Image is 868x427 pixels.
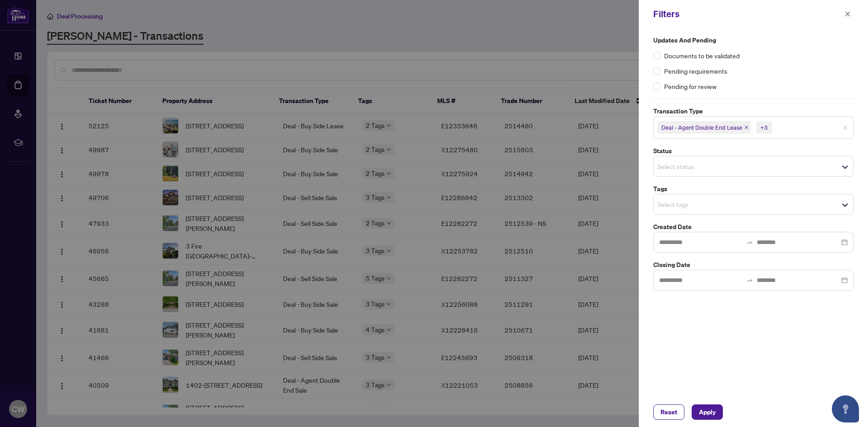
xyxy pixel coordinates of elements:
[653,260,854,270] label: Closing Date
[699,405,716,419] span: Apply
[653,106,854,116] label: Transaction Type
[657,121,751,134] span: Deal - Agent Double End Lease
[653,7,842,21] div: Filters
[653,35,854,45] label: Updates and Pending
[660,405,677,419] span: Reset
[746,277,753,284] span: swap-right
[692,404,723,420] button: Apply
[844,11,851,17] span: close
[661,123,742,132] span: Deal - Agent Double End Lease
[653,184,854,194] label: Tags
[744,125,749,130] span: close
[653,146,854,156] label: Status
[653,222,854,232] label: Created Date
[760,123,768,132] div: +3
[746,239,753,246] span: to
[664,66,727,76] span: Pending requirements
[746,239,753,246] span: swap-right
[664,51,740,61] span: Documents to be validated
[832,395,859,422] button: Open asap
[746,277,753,284] span: to
[664,81,717,91] span: Pending for review
[843,125,848,131] span: close
[653,404,684,420] button: Reset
